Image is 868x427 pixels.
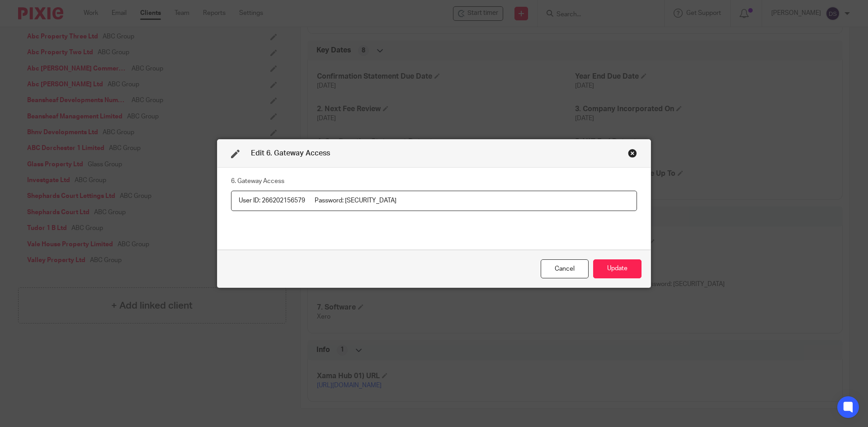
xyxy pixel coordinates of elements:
button: Update [593,259,642,279]
span: Edit 6. Gateway Access [251,150,330,157]
div: Close this dialog window [541,259,589,279]
label: 6. Gateway Access [231,177,284,186]
input: 6. Gateway Access [231,191,637,211]
div: Close this dialog window [628,149,637,158]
